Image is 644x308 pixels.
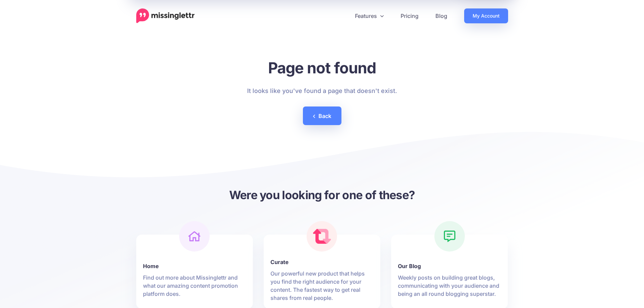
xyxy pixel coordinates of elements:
a: Curate Our powerful new product that helps you find the right audience for your content. The fast... [270,250,374,302]
h1: Page not found [247,58,397,77]
b: Our Blog [398,262,501,270]
p: It looks like you've found a page that doesn't exist. [247,86,397,96]
a: Blog [427,8,456,23]
a: Back [303,106,341,125]
img: curate.png [313,229,331,244]
b: Curate [270,258,374,266]
p: Find out more about Missinglettr and what our amazing content promotion platform does. [143,274,246,298]
a: Pricing [392,8,427,23]
h3: Were you looking for one of these? [136,187,508,203]
p: Our powerful new product that helps you find the right audience for your content. The fastest way... [270,269,374,302]
a: Home Find out more about Missinglettr and what our amazing content promotion platform does. [143,254,246,298]
b: Home [143,262,246,270]
a: Our Blog Weekly posts on building great blogs, communicating with your audience and being an all ... [398,254,501,298]
a: Features [347,8,392,23]
a: My Account [464,8,508,23]
p: Weekly posts on building great blogs, communicating with your audience and being an all round blo... [398,274,501,298]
